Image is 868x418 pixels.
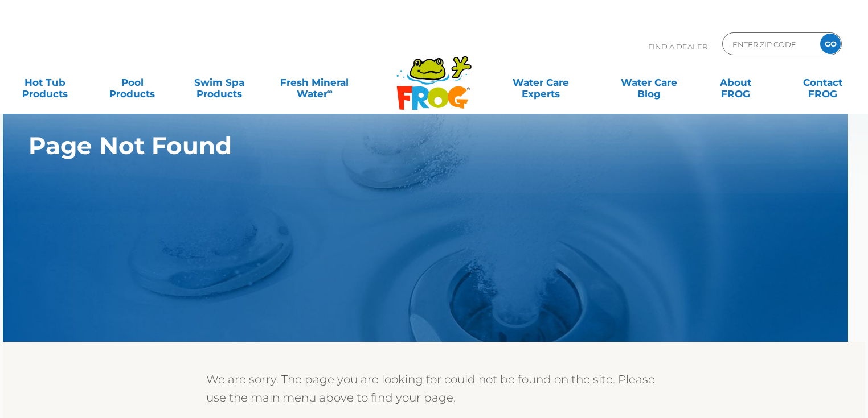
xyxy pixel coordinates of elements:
[820,34,841,54] input: GO
[648,32,707,61] p: Find A Dealer
[327,87,333,96] sup: ∞
[615,71,683,94] a: Water CareBlog
[702,71,770,94] a: AboutFROG
[99,71,166,94] a: PoolProducts
[206,370,662,407] p: We are sorry. The page you are looking for could not be found on the site. Please use the main me...
[789,71,857,94] a: ContactFROG
[11,71,79,94] a: Hot TubProducts
[272,71,357,94] a: Fresh MineralWater∞
[486,71,596,94] a: Water CareExperts
[390,41,478,110] img: Frog Products Logo
[185,71,253,94] a: Swim SpaProducts
[28,132,757,159] h1: Page Not Found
